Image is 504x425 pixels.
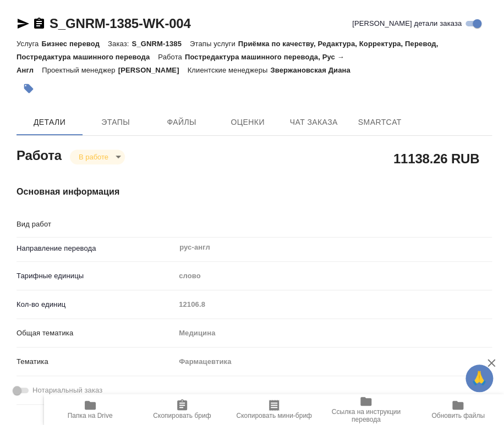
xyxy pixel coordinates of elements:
p: S_GNRM-1385 [132,40,189,48]
div: слово [175,267,492,285]
span: Обновить файлы [431,412,485,420]
p: Услуга [17,40,41,48]
span: Нотариальный заказ [32,385,102,396]
p: Вид работ [17,219,175,230]
button: Добавить тэг [17,76,41,101]
button: Скопировать мини-бриф [228,394,320,425]
button: В работе [75,152,112,162]
p: Работа [158,53,185,61]
button: Скопировать бриф [136,394,228,425]
span: 🙏 [470,367,489,390]
button: Папка на Drive [44,394,136,425]
span: SmartCat [353,115,406,129]
h2: Работа [17,145,62,164]
p: [PERSON_NAME] [118,66,188,74]
p: Тарифные единицы [17,271,175,282]
p: Тематика [17,356,175,367]
span: Скопировать мини-бриф [236,412,311,420]
p: Этапы услуги [190,40,238,48]
p: Общая тематика [17,328,175,339]
input: Пустое поле [175,296,492,312]
h4: Основная информация [17,185,492,198]
p: Бизнес перевод [41,40,108,48]
span: Файлы [155,115,208,129]
span: Этапы [89,115,142,129]
h2: 11138.26 RUB [393,149,479,168]
button: Ссылка на инструкции перевода [320,394,412,425]
p: Звержановская Диана [270,66,358,74]
span: Скопировать бриф [153,412,211,420]
p: Клиентские менеджеры [188,66,271,74]
div: В работе [70,150,125,164]
button: Скопировать ссылку для ЯМессенджера [17,17,30,30]
p: Кол-во единиц [17,299,175,310]
span: [PERSON_NAME] детали заказа [352,18,462,29]
a: S_GNRM-1385-WK-004 [50,16,190,31]
span: Ссылка на инструкции перевода [327,408,406,423]
div: Медицина [175,324,492,343]
span: Чат заказа [287,115,340,129]
p: Проектный менеджер [42,66,118,74]
span: Детали [23,115,76,129]
button: Обновить файлы [412,394,504,425]
p: Заказ: [108,40,132,48]
span: Папка на Drive [68,412,113,420]
button: Скопировать ссылку [32,17,46,30]
div: Фармацевтика [175,352,492,371]
p: Направление перевода [17,243,175,254]
span: Оценки [221,115,274,129]
button: 🙏 [465,365,493,392]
